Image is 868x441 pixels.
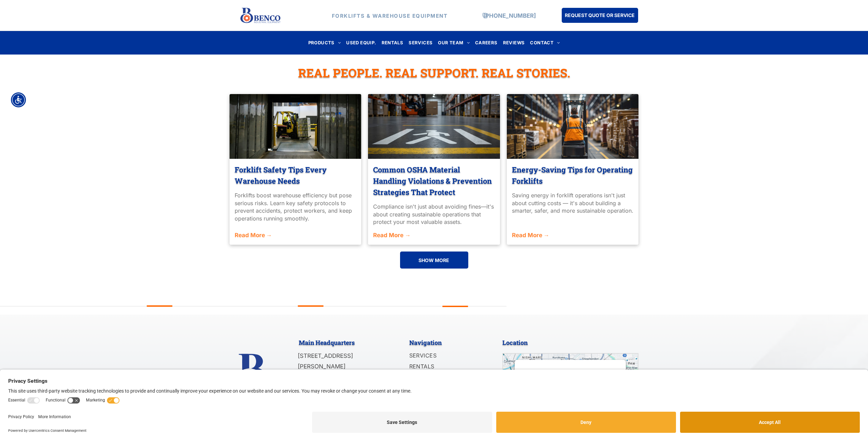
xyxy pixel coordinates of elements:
div: Forklifts boost warehouse efficiency but pose serious risks. Learn key safety protocols to preven... [235,192,356,222]
a: REQUEST QUOTE OR SERVICE [562,8,638,23]
span: REAL PEOPLE. REAL SUPPORT. REAL STORIES. [298,65,570,80]
span: SHOW MORE [418,254,449,267]
div: Accessibility Menu [11,92,26,107]
a: REVIEWS [500,38,528,47]
strong: FORKLIFTS & WAREHOUSE EQUIPMENT [332,12,448,19]
a: Forklift loading a truck at a loading dock. Interior of the truck with a view of a warehouse. [230,94,362,159]
a: [PHONE_NUMBER] [483,12,536,19]
a: PRODUCTS [306,38,344,47]
span: [STREET_ADDRESS][PERSON_NAME] [298,352,353,370]
div: Saving energy in forklift operations isn't just about cutting costs — it's about building a smart... [512,192,634,214]
a: Read More → [373,231,495,240]
a: CAREERS [472,38,500,47]
a: Read More → [235,231,356,240]
span: Main Headquarters [299,338,355,347]
a: Common OSHA Material Handling Violations & Prevention Strategies That Protect [373,164,495,198]
a: CONTACT [527,38,562,47]
a: USED EQUIP. [343,38,379,47]
span: Navigation [409,338,442,347]
span: Location [502,338,528,347]
h3: This third party embed for Google Maps is being blocked [523,368,618,419]
a: OUR TEAM [435,38,472,47]
a: SERVICES [409,351,483,362]
a: Energy-Saving Tips for Operating Forklifts [512,164,634,186]
a: SERVICES [406,38,435,47]
span: REQUEST QUOTE OR SERVICE [565,9,635,21]
a: RENTALS [409,362,483,372]
a: RENTALS [379,38,406,47]
a: Forklift Safety Tips Every Warehouse Needs [235,164,356,186]
a: Pedestrian crossing marking on a warehouse floor with a forklift in the background. [368,94,500,159]
a: Read More → [512,231,634,240]
div: Compliance isn't just about avoiding fines—it's about creating sustainable operations that protec... [373,203,495,226]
